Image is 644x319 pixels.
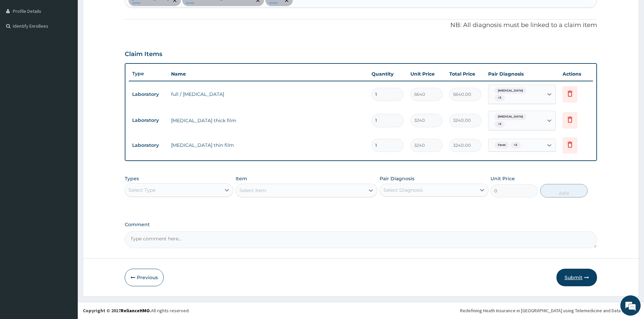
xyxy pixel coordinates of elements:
small: query [186,1,252,5]
div: Minimize live chat window [111,3,127,20]
th: Pair Diagnosis [485,67,559,81]
th: Total Price [446,67,485,81]
td: full / [MEDICAL_DATA] [168,87,368,101]
h3: Claim Items [125,51,162,58]
th: Unit Price [407,67,446,81]
div: Select Type [128,187,156,193]
div: Chat with us now [35,38,114,47]
small: query [132,1,169,5]
td: [MEDICAL_DATA] thick film [168,114,368,127]
img: d_794563401_company_1708531726252_794563401 [13,34,27,51]
th: Quantity [368,67,407,81]
button: Add [540,184,588,197]
strong: Copyright © 2017 . [83,308,151,314]
label: Types [125,176,139,182]
textarea: Type your message and hit 'Enter' [3,184,129,208]
button: Previous [125,269,164,286]
td: Laboratory [129,139,168,152]
span: + 2 [510,142,521,149]
td: Laboratory [129,88,168,101]
p: NB: All diagnosis must be linked to a claim item [125,21,597,30]
span: [MEDICAL_DATA] [495,113,526,120]
label: Comment [125,222,597,228]
label: Item [236,175,247,182]
button: Submit [556,269,597,286]
th: Type [129,68,168,80]
small: query [269,1,281,5]
label: Pair Diagnosis [380,175,414,182]
div: Select Diagnosis [383,187,423,193]
span: Fever [495,142,509,149]
span: [MEDICAL_DATA] [495,87,526,94]
span: + 2 [495,95,505,101]
td: Laboratory [129,114,168,127]
span: + 2 [495,121,505,128]
footer: All rights reserved. [78,302,644,319]
th: Name [168,67,368,81]
a: RelianceHMO [121,308,150,314]
span: We're online! [39,85,93,153]
div: Redefining Heath Insurance in [GEOGRAPHIC_DATA] using Telemedicine and Data Science! [460,307,639,314]
td: [MEDICAL_DATA] thin film [168,138,368,152]
th: Actions [559,67,593,81]
label: Unit Price [491,175,515,182]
